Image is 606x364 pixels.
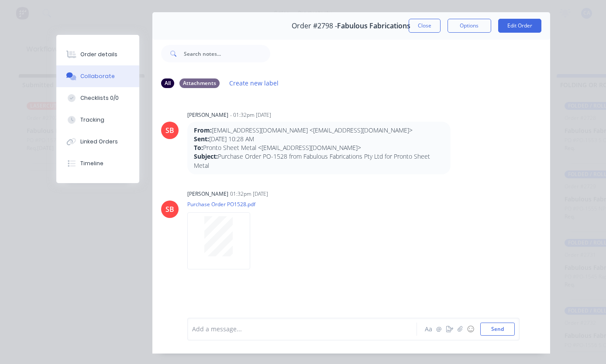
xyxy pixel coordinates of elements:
div: [PERSON_NAME] [187,111,228,119]
button: Linked Orders [56,131,139,153]
button: Create new label [225,77,283,89]
strong: Subject: [194,152,218,160]
div: Tracking [80,116,104,124]
div: All [161,78,174,88]
strong: From: [194,126,212,134]
button: Edit Order [498,19,541,33]
button: Close [409,19,441,33]
input: Search notes... [184,45,270,62]
button: Timeline [56,153,139,174]
strong: To: [194,143,203,152]
div: 01:32pm [DATE] [230,190,268,198]
button: Send [480,323,515,336]
div: SB [165,125,174,136]
strong: Sent: [194,135,209,143]
button: Collaborate [56,65,139,87]
button: @ [434,324,444,334]
button: Aa [424,324,434,334]
div: Order details [80,51,117,58]
span: Order #2798 - [292,22,337,30]
button: Options [448,19,491,33]
button: Tracking [56,109,139,131]
div: SB [165,204,174,214]
div: Attachments [179,78,220,88]
p: [EMAIL_ADDRESS][DOMAIN_NAME] <[EMAIL_ADDRESS][DOMAIN_NAME]> [DATE] 10:28 AM Pronto Sheet Metal <[... [194,126,444,170]
div: Linked Orders [80,138,118,146]
p: Purchase Order PO1528.pdf [187,201,259,208]
div: Checklists 0/0 [80,94,119,102]
div: Collaborate [80,72,115,80]
span: Fabulous Fabrications [337,22,410,30]
button: Order details [56,44,139,65]
div: Timeline [80,160,103,167]
div: - 01:32pm [DATE] [230,111,271,119]
button: ☺ [465,324,476,334]
div: [PERSON_NAME] [187,190,228,198]
button: Checklists 0/0 [56,87,139,109]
